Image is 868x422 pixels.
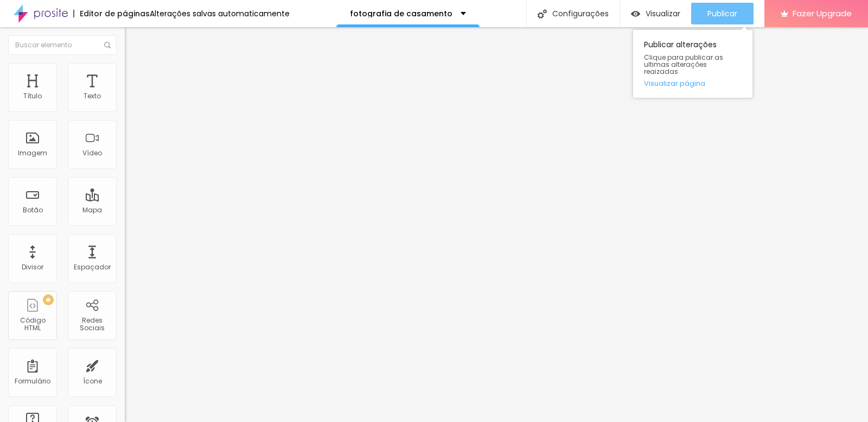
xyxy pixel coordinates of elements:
[23,206,43,214] div: Botão
[8,35,117,55] input: Buscar elemento
[23,92,42,100] div: Título
[82,149,102,157] div: Vídeo
[84,92,101,100] div: Texto
[104,42,111,48] img: Icone
[644,80,742,87] a: Visualizar página
[538,9,547,18] img: Icone
[71,317,113,332] div: Redes Sociais
[15,377,50,385] div: Formulário
[125,27,868,422] iframe: Editor
[11,317,54,332] div: Código HTML
[793,9,852,18] span: Fazer Upgrade
[74,263,111,271] div: Espaçador
[22,263,43,271] div: Divisor
[644,54,742,75] span: Clique para publicar as ultimas alterações reaizadas
[18,149,47,157] div: Imagem
[691,3,754,24] button: Publicar
[633,30,752,98] div: Publicar alterações
[620,3,691,24] button: Visualizar
[631,9,640,18] img: view-1.svg
[350,10,452,17] p: fotografia de casamento
[73,10,150,17] div: Editor de páginas
[82,206,102,214] div: Mapa
[150,10,290,17] div: Alterações salvas automaticamente
[83,377,102,385] div: Ícone
[707,9,737,18] span: Publicar
[646,9,680,18] span: Visualizar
